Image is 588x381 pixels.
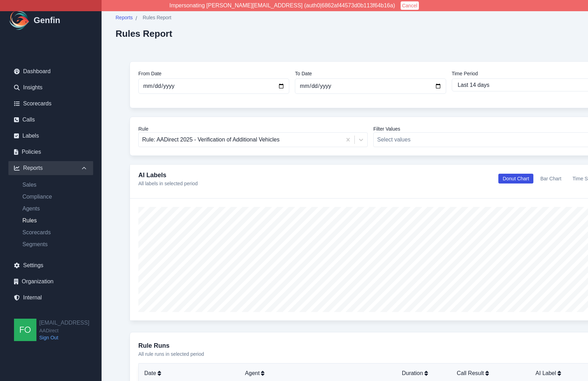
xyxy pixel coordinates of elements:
[39,319,89,327] h2: [EMAIL_ADDRESS]
[144,369,234,377] div: Date
[401,1,419,10] button: Cancel
[116,14,133,23] a: Reports
[116,28,172,39] h2: Rules Report
[17,240,93,249] a: Segments
[8,161,93,175] div: Reports
[457,369,524,377] div: Call Result
[14,319,36,341] img: founders@genfin.ai
[17,228,93,237] a: Scorecards
[402,369,445,377] div: Duration
[39,334,89,341] a: Sign Out
[143,14,171,21] span: Rules Report
[138,70,289,77] label: From Date
[136,14,137,23] span: /
[138,125,368,132] label: Rule
[116,14,133,21] span: Reports
[8,9,31,32] img: Logo
[17,181,93,189] a: Sales
[535,369,579,377] div: AI Label
[8,64,93,78] a: Dashboard
[245,369,391,377] div: Agent
[8,258,93,272] a: Settings
[17,205,93,213] a: Agents
[8,113,93,127] a: Calls
[8,275,93,289] a: Organization
[536,174,566,183] button: Bar Chart
[17,193,93,201] a: Compliance
[8,145,93,159] a: Policies
[138,170,198,180] h4: AI Labels
[8,97,93,111] a: Scorecards
[295,70,446,77] label: To Date
[8,129,93,143] a: Labels
[8,81,93,95] a: Insights
[138,180,198,187] p: All labels in selected period
[34,15,60,26] h1: Genfin
[17,216,93,225] a: Rules
[39,327,89,334] span: AADirect
[498,174,533,183] button: Donut Chart
[8,291,93,305] a: Internal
